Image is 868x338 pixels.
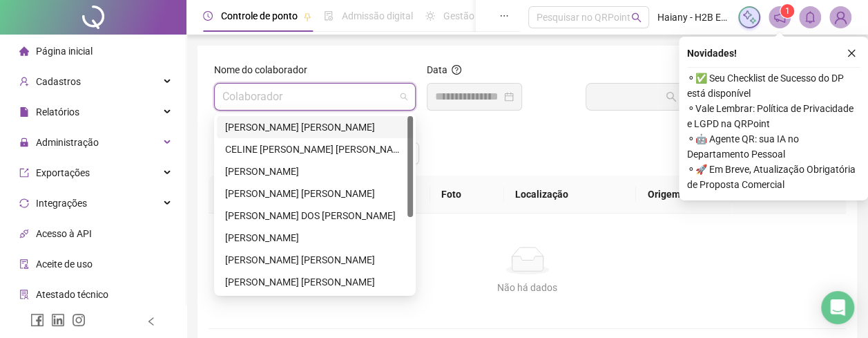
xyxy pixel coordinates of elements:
[324,11,334,21] span: file-done
[203,11,213,21] span: clock-circle
[586,83,840,111] button: Buscar registros
[780,4,794,18] sup: 1
[636,176,732,214] th: Origem
[36,76,81,87] span: Cadastros
[36,259,93,270] span: Aceite de uso
[225,280,829,295] div: Não há dados
[342,10,413,21] span: Admissão digital
[425,11,435,21] span: sun
[36,46,93,57] span: Página inicial
[225,230,405,245] div: [PERSON_NAME]
[225,120,405,135] div: [PERSON_NAME] [PERSON_NAME]
[217,249,413,271] div: JOÃO MARTINI KÜSTER
[504,176,636,214] th: Localização
[785,6,790,16] span: 1
[19,46,29,56] span: home
[225,208,405,223] div: [PERSON_NAME] DOS [PERSON_NAME]
[687,101,860,131] span: ⚬ Vale Lembrar: Política de Privacidade e LGPD na QRPoint
[657,10,730,25] span: Haiany - H2B ENGENHARIA EIRELI
[687,46,737,61] span: Novidades !
[19,259,29,269] span: audit
[742,10,757,25] img: sparkle-icon.fc2bf0ac1784a2077858766a79e2daf3.svg
[51,313,65,327] span: linkedin
[217,271,413,293] div: JOÃO VITOR BLANCK
[631,12,642,23] span: search
[830,7,851,28] img: 6949
[36,137,99,148] span: Administração
[225,274,405,290] div: [PERSON_NAME] [PERSON_NAME]
[225,252,405,267] div: [PERSON_NAME] [PERSON_NAME]
[430,176,504,214] th: Foto
[225,186,405,201] div: [PERSON_NAME] [PERSON_NAME]
[19,198,29,208] span: sync
[217,227,413,249] div: JANINA BLANCK
[225,142,405,157] div: CELINE [PERSON_NAME] [PERSON_NAME]
[19,229,29,238] span: api
[19,168,29,178] span: export
[36,167,90,178] span: Exportações
[72,313,86,327] span: instagram
[217,116,413,138] div: ARTHUR DINIZ DE LIMA
[687,71,860,101] span: ⚬ ✅ Seu Checklist de Sucesso do DP está disponível
[499,11,509,21] span: ellipsis
[36,289,108,300] span: Atestado técnico
[36,198,87,209] span: Integrações
[19,77,29,86] span: user-add
[821,291,854,324] div: Open Intercom Messenger
[221,10,298,21] span: Controle de ponto
[217,160,413,182] div: DEISE SCHEFFER GOULART
[225,164,405,179] div: [PERSON_NAME]
[19,290,29,299] span: solution
[217,205,413,227] div: ERICK EDUARDO DOS SANTOS
[19,138,29,147] span: lock
[847,48,856,58] span: close
[217,138,413,160] div: CELINE HELENA MORAES VAHLDICK
[30,313,44,327] span: facebook
[19,107,29,117] span: file
[443,10,513,21] span: Gestão de férias
[36,106,79,118] span: Relatórios
[214,62,316,77] label: Nome do colaborador
[804,11,816,24] span: bell
[36,228,92,239] span: Acesso à API
[687,162,860,192] span: ⚬ 🚀 Em Breve, Atualização Obrigatória de Proposta Comercial
[427,64,447,75] span: Data
[146,317,156,326] span: left
[217,182,413,205] div: DEIVID LUCAS MARTINIANO DA SILVA
[452,65,461,75] span: question-circle
[687,131,860,162] span: ⚬ 🤖 Agente QR: sua IA no Departamento Pessoal
[773,11,786,24] span: notification
[303,12,311,21] span: pushpin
